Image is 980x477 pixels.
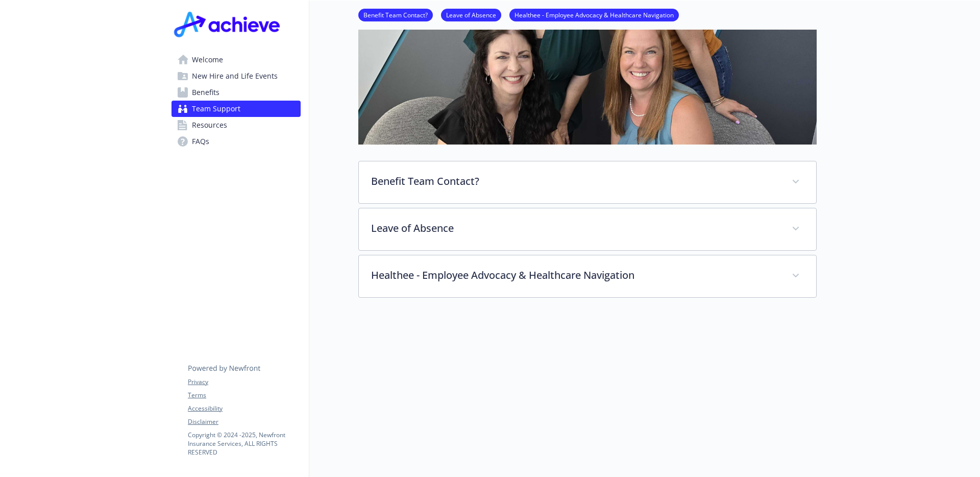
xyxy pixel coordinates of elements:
[188,404,300,413] a: Accessibility
[192,117,227,133] span: Resources
[192,52,223,68] span: Welcome
[371,221,779,236] p: Leave of Absence
[192,84,219,101] span: Benefits
[441,10,501,19] a: Leave of Absence
[359,208,816,250] div: Leave of Absence
[171,133,301,150] a: FAQs
[171,68,301,84] a: New Hire and Life Events
[371,174,779,189] p: Benefit Team Contact?
[171,117,301,133] a: Resources
[509,10,679,19] a: Healthee - Employee Advocacy & Healthcare Navigation
[171,101,301,117] a: Team Support
[188,417,300,426] a: Disclaimer
[171,52,301,68] a: Welcome
[358,10,433,19] a: Benefit Team Contact?
[359,255,816,297] div: Healthee - Employee Advocacy & Healthcare Navigation
[188,377,300,387] a: Privacy
[188,431,300,457] p: Copyright © 2024 - 2025 , Newfront Insurance Services, ALL RIGHTS RESERVED
[188,391,300,400] a: Terms
[171,84,301,101] a: Benefits
[371,268,779,283] p: Healthee - Employee Advocacy & Healthcare Navigation
[192,133,209,150] span: FAQs
[192,101,240,117] span: Team Support
[359,161,816,203] div: Benefit Team Contact?
[192,68,278,84] span: New Hire and Life Events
